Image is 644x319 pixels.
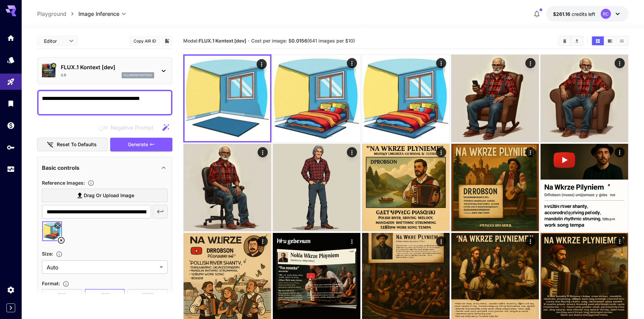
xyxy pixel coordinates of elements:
button: Download All [571,36,583,45]
div: Clear ImagesDownload All [558,36,583,46]
div: Actions [347,58,357,68]
p: Basic controls [42,164,79,172]
span: Generate [128,140,148,149]
span: Reference Images : [42,180,85,186]
div: Actions [436,58,446,68]
div: Models [7,56,15,64]
p: FLUX.1 Kontext [dev] [61,63,154,71]
div: Actions [615,58,625,68]
button: Adjust the dimensions of the generated image by specifying its width and height in pixels, or sel... [53,251,65,258]
span: Drag or upload image [84,191,134,200]
div: Actions [347,147,357,157]
div: Basic controls [42,160,168,176]
button: Expand sidebar [6,303,15,312]
div: Actions [258,236,268,246]
div: RC [601,9,611,19]
img: 2Q== [273,55,360,142]
button: Show images in list view [616,36,628,45]
span: Editor [44,37,65,45]
button: Generate [110,138,172,152]
span: $261.16 [553,11,572,17]
div: $261.15908 [553,10,595,18]
button: Certified Model – Vetted for best performance and includes a commercial license. [51,63,56,69]
div: Actions [525,147,535,157]
div: Settings [7,286,15,294]
div: Actions [525,58,535,68]
button: Upload a reference image to guide the result. This is needed for Image-to-Image or Inpainting. Su... [85,180,97,186]
div: Actions [615,147,625,157]
div: Actions [436,236,446,246]
div: Actions [257,59,267,69]
span: Format : [42,281,60,286]
img: 2Q== [451,55,539,142]
button: Show images in video view [604,36,616,45]
b: FLUX.1 Kontext [dev] [199,38,246,44]
b: 0.0156 [291,38,307,44]
p: 2.0 [61,73,66,78]
button: Clear Images [559,36,571,45]
span: Image Inference [78,10,119,18]
button: $261.15908RC [546,6,628,22]
div: Actions [347,236,357,246]
div: Wallet [7,121,15,130]
div: API Keys [7,143,15,152]
div: Actions [258,147,268,157]
div: Actions [436,147,446,157]
label: Drag or upload image [42,189,168,203]
button: Reset to defaults [37,138,108,152]
img: Z [541,55,628,142]
div: Home [7,34,15,42]
p: fluxkontextdev [124,73,152,78]
div: Playground [7,78,15,86]
div: Actions [615,236,625,246]
span: Negative prompts are not compatible with the selected model. [97,123,159,132]
img: 2Q== [362,55,450,142]
nav: breadcrumb [37,10,78,18]
div: Library [7,99,15,108]
img: 9k= [185,56,270,141]
div: Certified Model – Vetted for best performance and includes a commercial license.FLUX.1 Kontext [d... [42,60,168,81]
span: Size : [42,251,53,257]
img: 2Q== [541,144,628,231]
span: Auto [47,263,157,271]
span: Model: [183,38,246,44]
img: 2Q== [273,144,360,231]
div: Actions [525,236,535,246]
div: Usage [7,165,15,174]
span: credits left [572,11,595,17]
button: Show images in grid view [592,36,604,45]
button: Add to library [164,37,170,45]
img: Z [451,144,539,231]
img: Z [362,144,450,231]
button: Choose the file format for the output image. [60,281,72,287]
span: Cost per image: $ (641 images per $10) [251,38,355,44]
p: · [248,37,249,45]
button: Copy AIR ID [129,36,160,46]
div: Show images in grid viewShow images in video viewShow images in list view [591,36,628,46]
span: Negative Prompt [111,124,153,132]
img: 2Q== [184,144,271,231]
a: Playground [37,10,66,18]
